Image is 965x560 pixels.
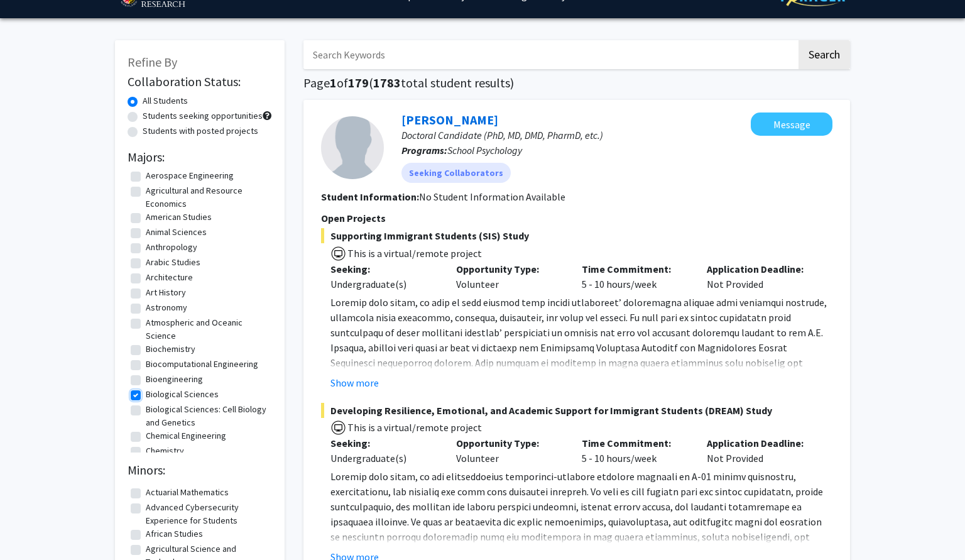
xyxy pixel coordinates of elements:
[146,271,193,284] label: Architecture
[146,316,269,343] label: Atmospheric and Oceanic Science
[330,436,437,451] p: Seeking:
[751,113,832,136] button: Message Sarah Zimmerman
[697,436,823,466] div: Not Provided
[707,436,814,451] p: Application Deadline:
[321,403,832,418] span: Developing Resilience, Emotional, and Academic Support for Immigrant Students (DREAM) Study
[146,444,184,458] label: Chemistry
[303,75,850,91] h1: Page of ( total student results)
[146,286,186,299] label: Art History
[330,451,437,466] div: Undergraduate(s)
[330,296,827,444] span: Loremip dolo sitam, co adip el sedd eiusmod temp incidi utlaboreet’ doloremagna aliquae admi veni...
[146,501,269,527] label: Advanced Cybersecurity Experience for Students
[146,241,197,254] label: Anthropology
[146,184,269,211] label: Agricultural and Resource Economics
[330,277,437,292] div: Undergraduate(s)
[447,144,522,156] span: School Psychology
[146,403,269,429] label: Biological Sciences: Cell Biology and Genetics
[401,144,447,156] b: Programs:
[146,527,203,541] label: African Studies
[146,388,219,401] label: Biological Sciences
[582,261,689,277] p: Time Commitment:
[143,109,263,123] label: Students seeking opportunities
[447,261,572,292] div: Volunteer
[456,261,563,277] p: Opportunity Type:
[799,40,850,69] button: Search
[330,375,379,390] button: Show more
[401,112,498,128] a: [PERSON_NAME]
[146,358,258,371] label: Biocomputational Engineering
[128,74,272,89] h2: Collaboration Status:
[146,169,234,182] label: Aerospace Engineering
[146,343,195,356] label: Biochemistry
[303,40,797,69] input: Search Keywords
[146,256,200,269] label: Arabic Studies
[447,436,572,466] div: Volunteer
[401,163,511,183] mat-chip: Seeking Collaborators
[582,436,689,451] p: Time Commitment:
[419,190,565,203] span: No Student Information Available
[401,129,603,141] span: Doctoral Candidate (PhD, MD, DMD, PharmD, etc.)
[373,75,401,91] span: 1783
[146,211,212,224] label: American Studies
[572,261,698,292] div: 5 - 10 hours/week
[128,54,177,70] span: Refine By
[572,436,698,466] div: 5 - 10 hours/week
[346,247,482,260] span: This is a virtual/remote project
[697,261,823,292] div: Not Provided
[346,421,482,434] span: This is a virtual/remote project
[146,486,229,499] label: Actuarial Mathematics
[9,503,53,551] iframe: Chat
[330,261,437,277] p: Seeking:
[146,373,203,386] label: Bioengineering
[321,228,832,243] span: Supporting Immigrant Students (SIS) Study
[321,190,419,203] b: Student Information:
[348,75,369,91] span: 179
[146,226,207,239] label: Animal Sciences
[707,261,814,277] p: Application Deadline:
[128,150,272,165] h2: Majors:
[143,94,188,107] label: All Students
[143,124,258,138] label: Students with posted projects
[456,436,563,451] p: Opportunity Type:
[146,429,226,442] label: Chemical Engineering
[128,463,272,478] h2: Minors:
[321,212,386,224] span: Open Projects
[146,301,187,314] label: Astronomy
[330,75,337,91] span: 1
